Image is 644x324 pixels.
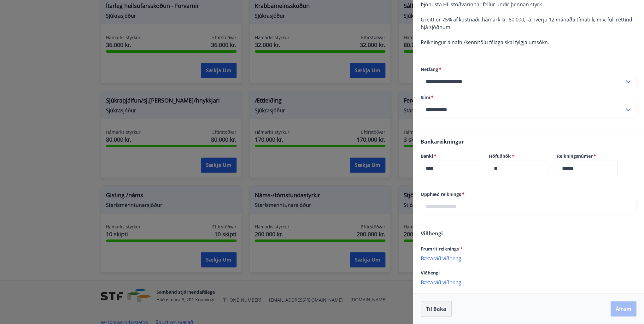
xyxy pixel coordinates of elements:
[421,270,440,276] span: Viðhengi
[421,66,636,73] label: Netfang
[421,1,543,8] span: Þjónusta HL stöðvarinnar fellur undir þennan styrk.
[421,230,443,237] span: Viðhengi
[421,153,481,159] label: Banki
[421,138,464,145] span: Bankareikningur
[421,39,549,46] span: Reikningur á nafni/kennitölu félaga skal fylgja umsókn.
[421,199,636,214] div: Upphæð reiknings
[421,255,636,261] p: Bæta við viðhengi
[557,153,618,159] label: Reikningsnúmer
[489,153,549,159] label: Höfuðbók
[421,191,636,197] label: Upphæð reiknings
[421,94,636,101] label: Sími
[421,246,463,252] span: Frumrit reiknings
[421,16,634,31] span: Greitt er 75% af kostnaði, hámark kr. 80.000,- á hverju 12 mánaða tímabili, m.v. full réttindi hj...
[421,279,636,285] p: Bæta við viðhengi
[421,301,452,317] button: Til baka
